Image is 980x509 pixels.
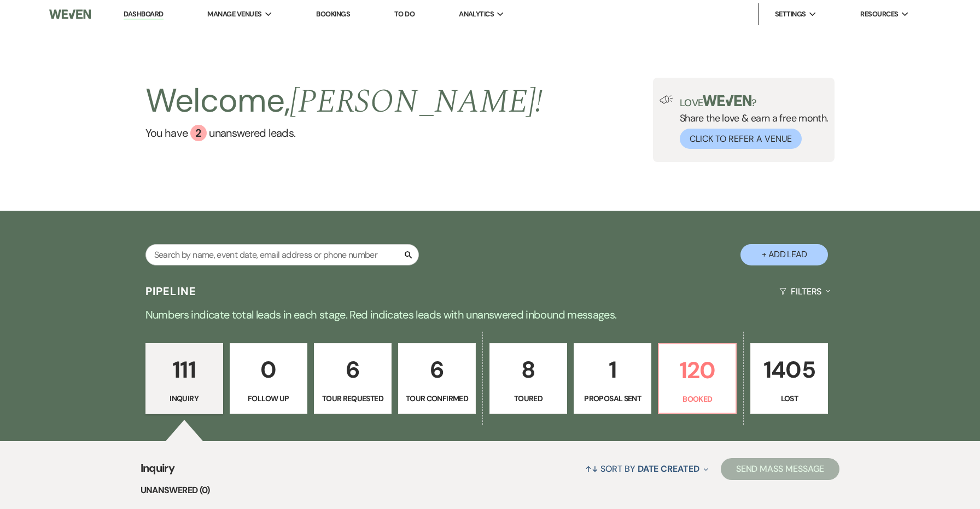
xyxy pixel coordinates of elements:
[666,393,729,405] p: Booked
[581,392,644,404] p: Proposal Sent
[666,352,729,389] p: 120
[581,351,644,388] p: 1
[394,9,415,19] a: To Do
[290,77,542,127] span: [PERSON_NAME] !
[658,343,737,414] a: 120Booked
[237,392,300,404] p: Follow Up
[145,284,197,299] h3: Pipeline
[153,351,216,388] p: 111
[314,343,392,414] a: 6Tour Requested
[398,343,476,414] a: 6Tour Confirmed
[775,277,835,306] button: Filters
[703,95,751,106] img: weven-logo-green.svg
[153,392,216,404] p: Inquiry
[660,95,673,104] img: loud-speaker-illustration.svg
[638,463,699,475] span: Date Created
[321,351,384,388] p: 6
[141,483,840,498] li: Unanswered (0)
[585,463,598,475] span: ↑↓
[489,343,567,414] a: 8Toured
[405,351,469,388] p: 6
[230,343,307,414] a: 0Follow Up
[497,351,560,388] p: 8
[757,351,821,388] p: 1405
[775,9,806,20] span: Settings
[740,244,828,265] button: + Add Lead
[680,129,802,149] button: Click to Refer a Venue
[124,9,163,20] a: Dashboard
[321,392,384,404] p: Tour Requested
[721,458,840,480] button: Send Mass Message
[574,343,651,414] a: 1Proposal Sent
[680,95,829,108] p: Love ?
[860,9,898,20] span: Resources
[673,95,829,149] div: Share the love & earn a free month.
[145,343,223,414] a: 111Inquiry
[49,3,91,26] img: Weven Logo
[207,9,261,20] span: Manage Venues
[145,125,543,141] a: You have 2 unanswered leads.
[757,392,821,404] p: Lost
[145,244,419,265] input: Search by name, event date, email address or phone number
[96,306,884,323] p: Numbers indicate total leads in each stage. Red indicates leads with unanswered inbound messages.
[145,78,543,125] h2: Welcome,
[497,392,560,404] p: Toured
[405,392,469,404] p: Tour Confirmed
[190,125,207,141] div: 2
[581,454,712,483] button: Sort By Date Created
[750,343,828,414] a: 1405Lost
[141,460,175,483] span: Inquiry
[237,351,300,388] p: 0
[316,9,350,19] a: Bookings
[459,9,494,20] span: Analytics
